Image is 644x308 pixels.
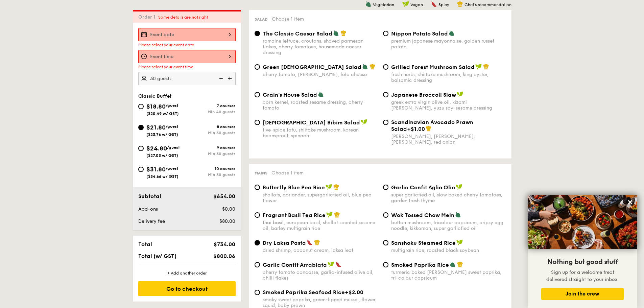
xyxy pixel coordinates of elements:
div: premium japanese mayonnaise, golden russet potato [391,38,506,50]
span: Garlic Confit Arrabiata [263,262,327,268]
input: Green [DEMOGRAPHIC_DATA] Saladcherry tomato, [PERSON_NAME], feta cheese [255,64,260,70]
input: Smoked Paprika Riceturmeric baked [PERSON_NAME] sweet paprika, tri-colour capsicum [383,262,388,267]
span: Spicy [438,2,449,7]
img: icon-vegan.f8ff3823.svg [475,64,482,70]
span: Sanshoku Steamed Rice [391,240,456,246]
div: Min 40 guests [187,110,236,114]
span: [DEMOGRAPHIC_DATA] Bibim Salad [263,119,360,126]
span: $31.80 [146,166,166,173]
span: Dry Laksa Pasta [263,240,306,246]
img: icon-vegan.f8ff3823.svg [328,261,334,267]
input: Grilled Forest Mushroom Saladfresh herbs, shiitake mushroom, king oyster, balsamic dressing [383,64,388,70]
input: Japanese Broccoli Slawgreek extra virgin olive oil, kizami [PERSON_NAME], yuzu soy-sesame dressing [383,92,388,97]
div: button mushroom, tricolour capsicum, cripsy egg noodle, kikkoman, super garlicfied oil [391,220,506,231]
img: icon-vegetarian.fe4039eb.svg [449,30,455,36]
div: Go to checkout [138,281,236,296]
span: Add-ons [138,206,158,212]
div: Please select your event date [138,43,236,47]
img: icon-vegetarian.fe4039eb.svg [455,212,461,218]
input: Fragrant Basil Tea Ricethai basil, european basil, shallot scented sesame oil, barley multigrain ... [255,212,260,218]
span: Wok Tossed Chow Mein [391,212,454,218]
div: five-spice tofu, shiitake mushroom, korean beansprout, spinach [263,127,378,139]
input: Smoked Paprika Seafood Rice+$2.00smoky sweet paprika, green-lipped mussel, flower squid, baby prawn [255,290,260,295]
div: Min 30 guests [187,172,236,177]
span: ($34.66 w/ GST) [146,174,178,179]
span: Smoked Paprika Seafood Rice [263,289,345,295]
div: + Add another order [138,270,236,276]
input: The Classic Caesar Saladromaine lettuce, croutons, shaved parmesan flakes, cherry tomatoes, house... [255,31,260,36]
span: Nippon Potato Salad [391,30,448,37]
span: $18.80 [146,103,166,110]
div: greek extra virgin olive oil, kizami [PERSON_NAME], yuzu soy-sesame dressing [391,99,506,111]
span: $0.00 [222,206,235,212]
input: Event date [138,28,236,41]
img: icon-vegan.f8ff3823.svg [361,119,367,125]
span: Order 1 [138,14,158,20]
span: Vegan [410,2,423,7]
img: icon-vegetarian.fe4039eb.svg [318,91,324,97]
div: corn kernel, roasted sesame dressing, cherry tomato [263,99,378,111]
img: icon-chef-hat.a58ddaea.svg [314,239,320,245]
span: Grain's House Salad [263,92,317,98]
span: Choose 1 item [272,16,304,22]
span: /guest [166,103,178,108]
div: Min 30 guests [187,151,236,156]
img: icon-chef-hat.a58ddaea.svg [457,1,463,7]
img: icon-reduce.1d2dbef1.svg [215,72,225,85]
span: Chef's recommendation [464,2,511,7]
span: Grilled Forest Mushroom Salad [391,64,475,70]
input: Sanshoku Steamed Ricemultigrain rice, roasted black soybean [383,240,388,245]
input: Number of guests [138,72,236,85]
span: Sign up for a welcome treat delivered straight to your inbox. [546,269,619,282]
input: Nippon Potato Saladpremium japanese mayonnaise, golden russet potato [383,31,388,36]
span: Some details are not right [158,15,208,20]
div: 10 courses [187,166,236,171]
img: icon-spicy.37a8142b.svg [307,239,313,245]
div: dried shrimp, coconut cream, laksa leaf [263,247,378,253]
input: Wok Tossed Chow Meinbutton mushroom, tricolour capsicum, cripsy egg noodle, kikkoman, super garli... [383,212,388,218]
img: icon-chef-hat.a58ddaea.svg [483,64,489,70]
div: fresh herbs, shiitake mushroom, king oyster, balsamic dressing [391,72,506,83]
span: Scandinavian Avocado Prawn Salad [391,119,473,132]
span: /guest [167,145,180,150]
span: Delivery fee [138,218,165,224]
span: Vegetarian [373,2,394,7]
div: 7 courses [187,103,236,108]
img: icon-vegan.f8ff3823.svg [326,184,332,190]
span: ($27.03 w/ GST) [146,153,178,158]
img: icon-vegan.f8ff3823.svg [457,91,463,97]
img: icon-chef-hat.a58ddaea.svg [457,261,463,267]
button: Join the crew [541,288,624,300]
div: romaine lettuce, croutons, shaved parmesan flakes, cherry tomatoes, housemade caesar dressing [263,38,378,55]
span: $80.00 [219,218,235,224]
div: thai basil, european basil, shallot scented sesame oil, barley multigrain rice [263,220,378,231]
img: DSC07876-Edit02-Large.jpeg [528,195,637,249]
span: Classic Buffet [138,93,172,99]
img: icon-chef-hat.a58ddaea.svg [333,184,339,190]
div: multigrain rice, roasted black soybean [391,247,506,253]
span: Subtotal [138,193,161,199]
span: Butterfly Blue Pea Rice [263,184,325,191]
span: Fragrant Basil Tea Rice [263,212,326,218]
span: Total (w/ GST) [138,253,176,259]
span: Please select your event time [138,65,193,69]
img: icon-spicy.37a8142b.svg [335,261,341,267]
input: [DEMOGRAPHIC_DATA] Bibim Saladfive-spice tofu, shiitake mushroom, korean beansprout, spinach [255,120,260,125]
span: /guest [166,124,178,129]
div: super garlicfied oil, slow baked cherry tomatoes, garden fresh thyme [391,192,506,204]
img: icon-vegan.f8ff3823.svg [402,1,409,7]
span: Green [DEMOGRAPHIC_DATA] Salad [263,64,361,70]
span: The Classic Caesar Salad [263,30,332,37]
span: Salad [255,17,268,22]
input: $31.80/guest($34.66 w/ GST)10 coursesMin 30 guests [138,167,144,172]
span: +$2.00 [345,289,363,295]
img: icon-vegetarian.fe4039eb.svg [333,30,339,36]
span: Japanese Broccoli Slaw [391,92,456,98]
button: Close [625,197,636,208]
span: +$1.00 [407,126,425,132]
img: icon-vegan.f8ff3823.svg [326,212,333,218]
input: Event time [138,50,236,63]
span: Mains [255,171,267,175]
div: [PERSON_NAME], [PERSON_NAME], [PERSON_NAME], red onion [391,134,506,145]
span: Choose 1 item [271,170,304,176]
